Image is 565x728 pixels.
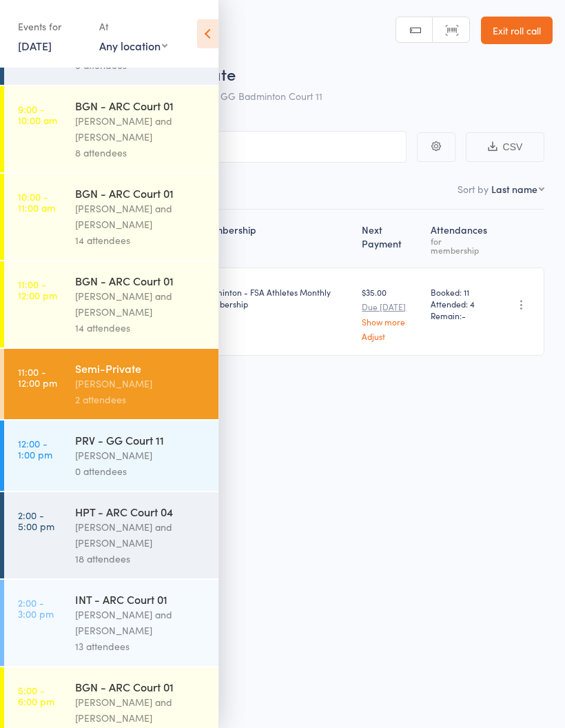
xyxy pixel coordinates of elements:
[431,286,489,298] span: Booked: 11
[18,597,54,619] time: 2:00 - 3:00 pm
[431,298,489,310] span: Attended: 4
[75,376,207,392] div: [PERSON_NAME]
[75,113,207,145] div: [PERSON_NAME] and [PERSON_NAME]
[75,232,207,248] div: 14 attendees
[425,216,494,261] div: Atten­dances
[18,509,54,532] time: 2:00 - 5:00 pm
[75,591,207,607] div: INT - ARC Court 01
[75,288,207,320] div: [PERSON_NAME] and [PERSON_NAME]
[356,216,424,261] div: Next Payment
[75,679,207,694] div: BGN - ARC Court 01
[75,201,207,232] div: [PERSON_NAME] and [PERSON_NAME]
[75,432,207,447] div: PRV - GG Court 11
[4,421,218,491] a: 12:00 -1:00 pmPRV - GG Court 11[PERSON_NAME]0 attendees
[18,38,52,53] a: [DATE]
[75,694,207,726] div: [PERSON_NAME] and [PERSON_NAME]
[4,261,218,347] a: 11:00 -12:00 pmBGN - ARC Court 01[PERSON_NAME] and [PERSON_NAME]14 attendees
[99,15,167,38] div: At
[75,607,207,638] div: [PERSON_NAME] and [PERSON_NAME]
[194,216,357,261] div: Membership
[18,191,55,213] time: 10:00 - 11:00 am
[75,638,207,654] div: 13 attendees
[75,447,207,463] div: [PERSON_NAME]
[18,366,57,388] time: 11:00 - 12:00 pm
[75,463,207,479] div: 0 attendees
[18,103,57,125] time: 9:00 - 10:00 am
[4,86,218,172] a: 9:00 -10:00 amBGN - ARC Court 01[PERSON_NAME] and [PERSON_NAME]8 attendees
[362,317,419,326] a: Show more
[75,551,207,567] div: 18 attendees
[75,320,207,336] div: 14 attendees
[466,132,544,162] button: CSV
[431,236,489,254] div: for membership
[18,685,54,707] time: 5:00 - 6:00 pm
[481,17,553,44] a: Exit roll call
[4,174,218,260] a: 10:00 -11:00 amBGN - ARC Court 01[PERSON_NAME] and [PERSON_NAME]14 attendees
[75,145,207,161] div: 8 attendees
[18,279,57,301] time: 11:00 - 12:00 pm
[200,286,351,310] div: Badminton - FSA Athletes Monthly Membership
[18,438,52,460] time: 12:00 - 1:00 pm
[75,185,207,201] div: BGN - ARC Court 01
[75,98,207,113] div: BGN - ARC Court 01
[362,302,419,312] small: Due [DATE]
[362,332,419,341] a: Adjust
[75,392,207,407] div: 2 attendees
[431,310,489,321] span: Remain:
[362,286,419,341] div: $35.00
[99,38,167,53] div: Any location
[220,89,322,103] span: GG Badminton Court 11
[462,310,466,321] span: -
[4,349,218,419] a: 11:00 -12:00 pmSemi-Private[PERSON_NAME]2 attendees
[458,182,489,196] label: Sort by
[4,492,218,578] a: 2:00 -5:00 pmHPT - ARC Court 04[PERSON_NAME] and [PERSON_NAME]18 attendees
[75,504,207,519] div: HPT - ARC Court 04
[4,580,218,666] a: 2:00 -3:00 pmINT - ARC Court 01[PERSON_NAME] and [PERSON_NAME]13 attendees
[18,15,85,38] div: Events for
[75,273,207,288] div: BGN - ARC Court 01
[75,361,207,376] div: Semi-Private
[491,182,537,196] div: Last name
[75,519,207,551] div: [PERSON_NAME] and [PERSON_NAME]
